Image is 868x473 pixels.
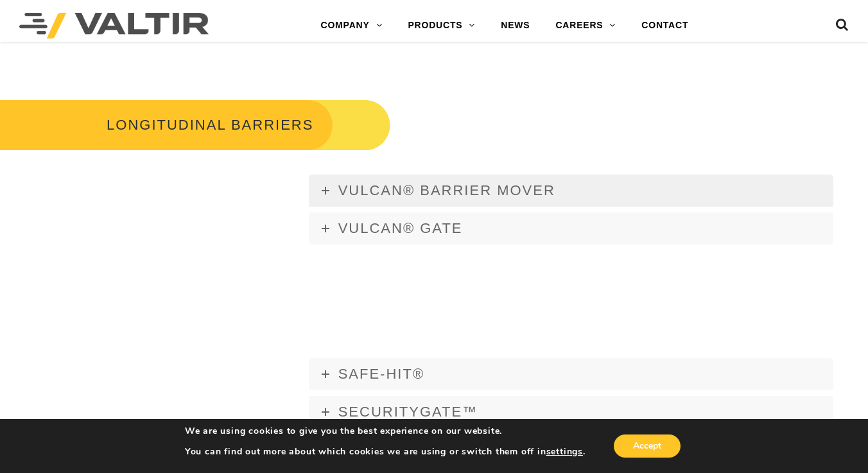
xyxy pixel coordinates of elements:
[185,426,586,437] p: We are using cookies to give you the best experience on our website.
[488,13,542,39] a: NEWS
[629,13,701,39] a: CONTACT
[542,13,629,39] a: CAREERS
[309,358,833,390] a: Safe-Hit®
[309,175,833,207] a: Vulcan® Barrier Mover
[308,13,395,39] a: COMPANY
[185,446,586,458] p: You can find out more about which cookies we are using or switch them off in .
[338,366,424,382] span: Safe-Hit®
[309,396,833,428] a: SecurityGate™
[338,404,478,420] span: SecurityGate™
[338,182,555,198] span: Vulcan® Barrier Mover
[309,212,833,245] a: Vulcan® Gate
[395,13,488,39] a: PRODUCTS
[338,220,463,236] span: Vulcan® Gate
[19,13,209,39] img: Valtir
[614,434,681,458] button: Accept
[546,446,583,458] button: settings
